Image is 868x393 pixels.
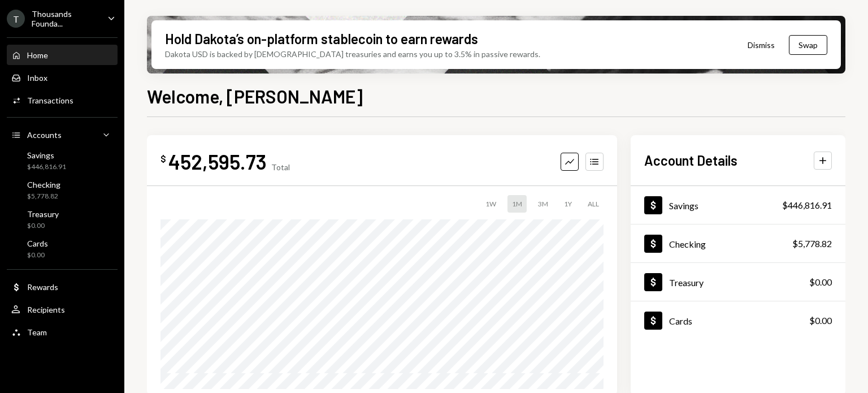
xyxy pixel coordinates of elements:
div: Savings [27,150,66,160]
div: Cards [27,239,48,248]
div: $ [160,153,166,165]
button: Swap [789,35,827,55]
a: Cards$0.00 [631,301,845,339]
a: Transactions [7,90,118,110]
div: Total [271,162,290,172]
div: Checking [27,180,60,189]
a: Treasury$0.00 [7,206,118,233]
div: Hold Dakota’s on-platform stablecoin to earn rewards [165,29,478,48]
a: Accounts [7,124,118,145]
div: Treasury [669,277,704,288]
div: 1W [481,195,501,213]
a: Team [7,322,118,342]
div: Team [27,327,47,337]
div: Home [27,50,48,60]
div: Recipients [27,305,65,314]
div: 1M [507,195,527,213]
a: Savings$446,816.91 [7,147,118,174]
div: Checking [669,239,706,249]
div: 1Y [559,195,576,213]
div: 3M [533,195,553,213]
div: Treasury [27,209,59,219]
div: 452,595.73 [168,149,267,174]
div: Thousands Founda... [32,9,98,28]
div: $5,778.82 [27,192,60,201]
a: Savings$446,816.91 [631,186,845,224]
a: Rewards [7,277,118,297]
div: $0.00 [27,251,48,260]
a: Cards$0.00 [7,235,118,262]
div: Transactions [27,96,73,105]
a: Home [7,45,118,65]
h1: Welcome, [PERSON_NAME] [147,85,363,107]
a: Treasury$0.00 [631,263,845,301]
button: Dismiss [734,32,789,58]
a: Recipients [7,299,118,319]
a: Checking$5,778.82 [631,224,845,262]
div: Cards [669,316,692,326]
div: $446,816.91 [27,162,66,172]
div: T [7,10,25,28]
div: Inbox [27,73,47,83]
div: Savings [669,200,698,211]
div: Rewards [27,282,58,292]
h2: Account Details [644,151,737,170]
div: $0.00 [809,314,832,327]
a: Inbox [7,67,118,88]
div: $0.00 [809,275,832,289]
div: Accounts [27,130,62,140]
div: $5,778.82 [792,237,832,251]
div: ALL [583,195,604,213]
div: $0.00 [27,221,59,231]
div: $446,816.91 [782,198,832,212]
a: Checking$5,778.82 [7,176,118,204]
div: Dakota USD is backed by [DEMOGRAPHIC_DATA] treasuries and earns you up to 3.5% in passive rewards. [165,48,540,60]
